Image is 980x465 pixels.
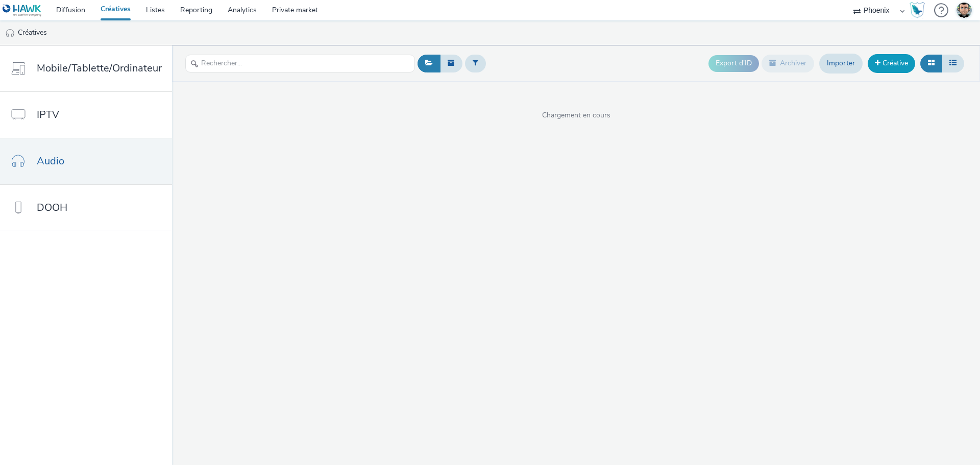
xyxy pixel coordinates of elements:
[37,61,162,76] span: Mobile/Tablette/Ordinateur
[762,55,814,72] button: Archiver
[920,55,942,72] button: Grille
[942,55,964,72] button: Liste
[37,107,59,122] span: IPTV
[37,200,67,215] span: DOOH
[910,2,929,18] a: Hawk Academy
[172,110,980,120] span: Chargement en cours
[708,55,759,71] button: Export d'ID
[819,54,863,73] a: Importer
[185,55,415,72] input: Rechercher...
[868,54,915,72] a: Créative
[957,3,972,18] img: Thibaut CAVET
[5,28,15,38] img: audio
[37,154,64,168] span: Audio
[910,2,925,18] img: Hawk Academy
[3,4,42,17] img: undefined Logo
